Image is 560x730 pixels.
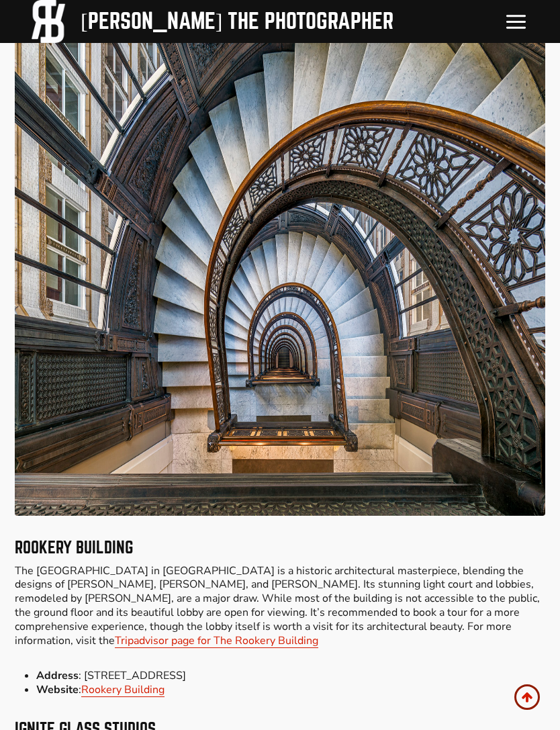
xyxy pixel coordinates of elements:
a: Tripadvisor page for The Rookery Building [115,633,318,648]
button: Open menu [498,6,533,37]
p: The [GEOGRAPHIC_DATA] in [GEOGRAPHIC_DATA] is a historic architectural masterpiece, blending the ... [15,564,546,648]
a: Scroll to top [514,684,540,710]
h3: Rookery Building [15,540,546,556]
li: : [36,683,546,697]
strong: Website [36,682,79,697]
div: [PERSON_NAME] the Photographer [81,9,393,34]
strong: Address [36,668,79,683]
a: Rookery Building [81,682,165,697]
li: : [STREET_ADDRESS] [36,669,546,683]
